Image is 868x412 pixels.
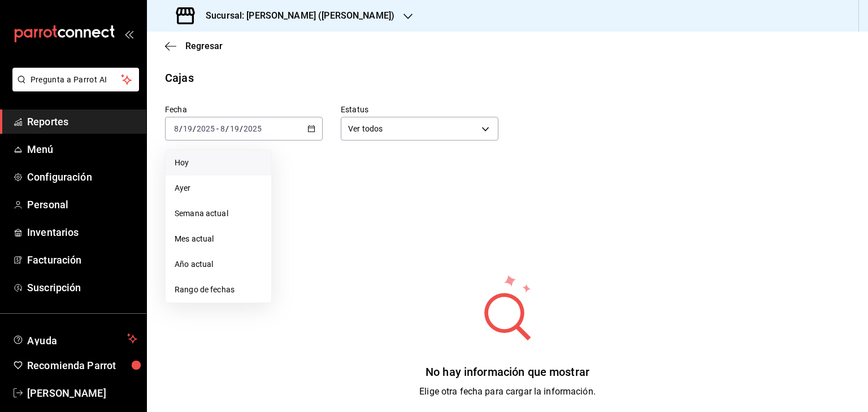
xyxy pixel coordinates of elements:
span: Reportes [27,114,137,129]
span: Menú [27,142,137,157]
input: -- [229,124,240,133]
span: Configuración [27,169,137,185]
span: / [225,124,229,133]
span: Personal [27,197,137,212]
label: Fecha [165,106,323,113]
span: [PERSON_NAME] [27,385,137,401]
div: Ver todos [341,117,498,141]
span: Suscripción [27,280,137,295]
span: Inventarios [27,225,137,240]
span: - [216,124,219,133]
input: ---- [196,124,215,133]
span: / [179,124,183,133]
span: Hoy [175,157,262,169]
span: Ayer [175,182,262,194]
span: / [240,124,243,133]
span: / [193,124,196,133]
span: Elige otra fecha para cargar la información. [419,386,596,397]
span: Ayuda [27,332,123,345]
span: Recomienda Parrot [27,358,137,373]
span: Semana actual [175,208,262,220]
a: Pregunta a Parrot AI [8,82,139,94]
label: Estatus [341,106,498,113]
input: -- [183,124,193,133]
button: open_drawer_menu [124,29,133,38]
h3: Sucursal: [PERSON_NAME] ([PERSON_NAME]) [197,9,394,23]
span: Pregunta a Parrot AI [31,74,121,86]
span: Regresar [185,41,223,51]
span: Mes actual [175,233,262,245]
button: Regresar [165,41,223,51]
input: ---- [243,124,262,133]
span: Rango de fechas [175,284,262,296]
span: Facturación [27,252,137,268]
div: Cajas [165,69,194,86]
button: Pregunta a Parrot AI [12,68,139,91]
span: Año actual [175,258,262,270]
input: -- [173,124,179,133]
div: No hay información que mostrar [419,363,596,380]
input: -- [220,124,225,133]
